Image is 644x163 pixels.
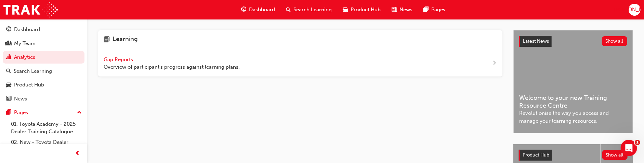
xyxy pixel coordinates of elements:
iframe: Intercom live chat [621,140,637,156]
div: Dashboard [14,26,40,33]
span: Welcome to your new Training Resource Centre [519,94,627,109]
a: news-iconNews [386,3,418,17]
span: search-icon [6,68,11,74]
h4: Learning [113,36,138,44]
button: Show all [602,36,628,46]
span: Pages [431,6,445,14]
div: Pages [14,109,28,117]
img: Trak [3,2,58,17]
div: Search Learning [14,67,52,75]
a: search-iconSearch Learning [280,3,337,17]
div: My Team [14,40,36,47]
a: Search Learning [3,65,84,78]
span: car-icon [343,5,348,14]
a: Product HubShow all [519,150,628,161]
button: Pages [3,106,84,119]
button: Show all [602,150,628,160]
a: 01. Toyota Academy - 2025 Dealer Training Catalogue [8,119,84,137]
a: Product Hub [3,79,84,91]
a: My Team [3,37,84,50]
span: car-icon [6,82,11,88]
a: pages-iconPages [418,3,451,17]
a: car-iconProduct Hub [337,3,386,17]
a: Latest NewsShow allWelcome to your new Training Resource CentreRevolutionise the way you access a... [513,30,633,133]
span: pages-icon [423,5,429,14]
span: Product Hub [523,152,549,158]
span: Latest News [523,38,549,44]
span: search-icon [286,5,291,14]
span: learning-icon [104,36,110,44]
span: Product Hub [351,6,381,14]
a: News [3,93,84,105]
a: Dashboard [3,23,84,36]
span: Overview of participant's progress against learning plans. [104,63,240,71]
span: prev-icon [75,149,80,158]
span: Revolutionise the way you access and manage your learning resources. [519,109,627,125]
a: Latest NewsShow all [519,36,627,47]
a: Gap Reports Overview of participant's progress against learning plans.next-icon [98,50,502,77]
span: guage-icon [6,27,11,33]
span: Search Learning [293,6,332,14]
button: DashboardMy TeamAnalyticsSearch LearningProduct HubNews [3,22,84,106]
span: news-icon [392,5,397,14]
span: Dashboard [249,6,275,14]
span: pages-icon [6,110,11,116]
span: guage-icon [241,5,246,14]
span: up-icon [77,108,82,117]
a: 02. New - Toyota Dealer Induction [8,137,84,155]
span: next-icon [492,59,497,68]
span: 1 [635,140,640,145]
span: News [399,6,412,14]
span: news-icon [6,96,11,102]
span: Gap Reports [104,56,134,63]
span: people-icon [6,41,11,47]
button: [PERSON_NAME] [629,4,641,16]
div: Product Hub [14,81,44,89]
span: chart-icon [6,54,11,60]
a: guage-iconDashboard [236,3,280,17]
a: Analytics [3,51,84,64]
div: News [14,95,27,103]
